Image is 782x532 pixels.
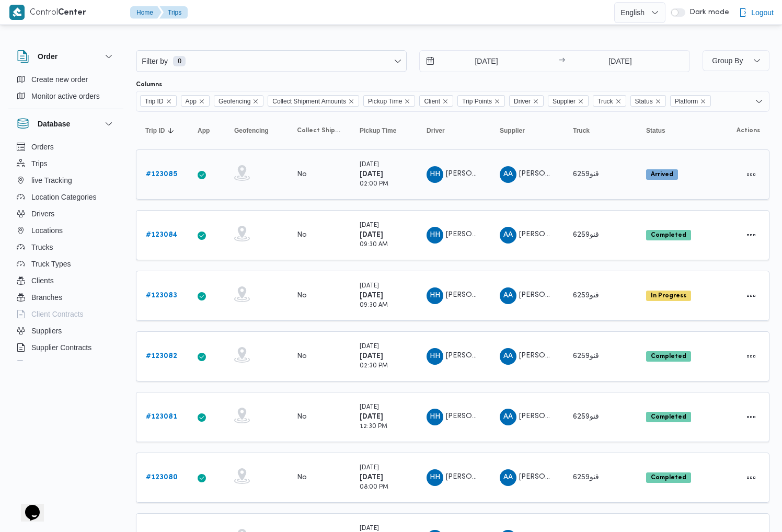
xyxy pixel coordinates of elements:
[146,168,177,181] a: #123085
[533,98,539,105] button: Remove Driver from selection in this group
[427,126,445,135] span: Driver
[146,471,178,484] a: #123080
[297,170,307,179] div: No
[646,472,691,483] span: Completed
[573,232,599,238] span: قنو6259
[360,526,379,531] small: [DATE]
[442,98,448,105] button: Remove Client from selection in this group
[651,353,686,360] b: Completed
[712,56,743,65] span: Group By
[446,231,505,238] span: [PERSON_NAME]
[348,98,354,105] button: Remove Collect Shipment Amounts from selection in this group
[355,122,408,139] button: Pickup Time
[737,126,760,135] span: Actions
[430,287,440,304] span: HH
[252,98,259,105] button: Remove Geofencing from selection in this group
[651,475,686,481] b: Completed
[146,290,177,302] a: #123083
[31,73,88,86] span: Create new order
[651,171,673,178] b: Arrived
[734,2,778,23] button: Logout
[146,413,177,420] b: # 123081
[13,239,119,256] button: Trucks
[141,122,183,139] button: Trip IDSorted in descending order
[234,126,269,135] span: Geofencing
[368,96,402,107] span: Pickup Time
[31,141,54,153] span: Orders
[360,126,396,135] span: Pickup Time
[755,97,763,106] button: Open list of options
[573,353,599,360] span: قنو6259
[360,181,388,187] small: 02:00 PM
[297,352,307,361] div: No
[141,55,169,67] span: Filter by
[360,162,379,168] small: [DATE]
[31,358,57,371] span: Devices
[446,292,505,298] span: [PERSON_NAME]
[140,95,177,107] span: Trip ID
[494,98,500,105] button: Remove Trip Points from selection in this group
[38,118,70,130] h3: Database
[743,166,760,183] button: Actions
[146,232,178,238] b: # 123084
[500,348,516,365] div: Abad Alsalam Muhammad Ahmad Ibarahaiam Abo Shshshshshshshsh
[13,155,119,172] button: Trips
[519,231,706,238] span: [PERSON_NAME] [PERSON_NAME] ابو شششششششش
[167,126,175,135] svg: Sorted in descending order
[360,465,379,471] small: [DATE]
[427,409,443,425] div: Hajr Hsham Khidhuir
[430,348,440,365] span: HH
[31,325,62,337] span: Suppliers
[268,95,359,107] span: Collect Shipment Amounts
[146,353,177,360] b: # 123082
[31,157,48,170] span: Trips
[743,409,760,425] button: Actions
[360,363,388,369] small: 02:30 PM
[503,469,513,486] span: AA
[446,170,505,177] span: [PERSON_NAME]
[360,232,383,238] b: [DATE]
[430,409,440,425] span: HH
[297,126,341,135] span: Collect Shipment Amounts
[503,348,513,365] span: AA
[573,413,599,420] span: قنو6259
[360,353,383,360] b: [DATE]
[519,473,706,480] span: [PERSON_NAME] [PERSON_NAME] ابو شششششششش
[13,306,119,322] button: Client Contracts
[173,56,186,66] span: 0 available filters
[578,98,584,105] button: Remove Supplier from selection in this group
[500,166,516,183] div: Abad Alsalam Muhammad Ahmad Ibarahaiam Abo Shshshshshshshsh
[573,292,599,299] span: قنو6259
[646,126,665,135] span: Status
[8,71,123,109] div: Order
[651,232,686,238] b: Completed
[424,96,440,107] span: Client
[651,414,686,420] b: Completed
[136,51,406,72] button: Filter by0 available filters
[427,227,443,244] div: Hnad Hsham Khidhuir
[31,258,71,270] span: Truck Types
[31,90,100,102] span: Monitor active orders
[297,473,307,482] div: No
[360,404,379,410] small: [DATE]
[13,256,119,272] button: Truck Types
[166,98,172,105] button: Remove Trip ID from selection in this group
[8,138,123,365] div: Database
[514,96,531,107] span: Driver
[230,122,282,139] button: Geofencing
[31,341,91,354] span: Supplier Contracts
[670,95,711,107] span: Platform
[145,126,165,135] span: Trip ID; Sorted in descending order
[130,6,162,19] button: Home
[685,8,729,17] span: Dark mode
[146,350,177,363] a: #123082
[500,469,516,486] div: Abad Alsalam Muhammad Ahmad Ibarahaiam Abo Shshshshshshshsh
[199,98,205,105] button: Remove App from selection in this group
[13,322,119,339] button: Suppliers
[13,339,119,356] button: Supplier Contracts
[13,172,119,189] button: live Tracking
[519,413,706,420] span: [PERSON_NAME] [PERSON_NAME] ابو شششششششش
[360,474,383,481] b: [DATE]
[146,229,178,241] a: #123084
